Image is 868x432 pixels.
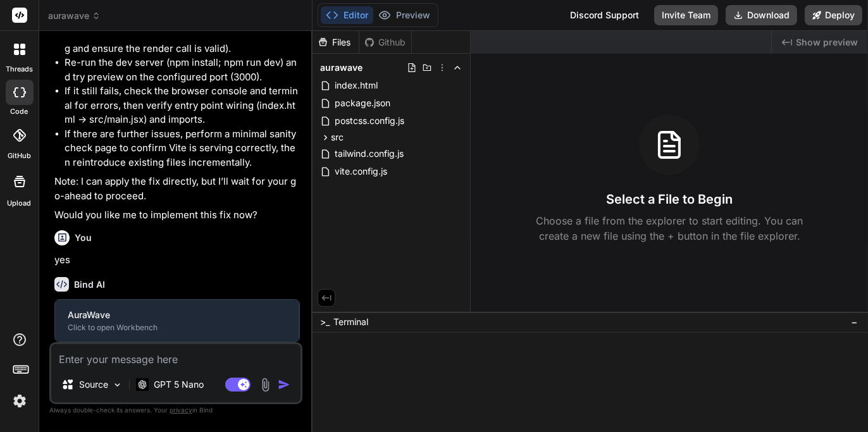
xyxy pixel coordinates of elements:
[65,56,300,84] li: Re-run the dev server (npm install; npm run dev) and try preview on the configured port (3000).
[170,406,192,414] span: privacy
[848,312,860,332] button: −
[75,231,92,244] h6: You
[851,316,858,328] span: −
[74,278,105,291] h6: Bind AI
[320,61,363,74] span: aurawave
[333,78,379,93] span: index.html
[54,208,300,223] p: Would you like me to implement this fix now?
[55,300,299,342] button: AuraWaveClick to open Workbench
[65,127,300,170] li: If there are further issues, perform a minimal sanity check page to confirm Vite is serving corre...
[136,378,149,390] img: GPT 5 Nano
[313,36,359,49] div: Files
[562,5,647,25] div: Discord Support
[373,6,435,24] button: Preview
[11,106,28,117] label: code
[278,378,290,391] img: icon
[320,316,330,328] span: >_
[8,151,31,161] label: GitHub
[54,253,300,268] p: yes
[333,96,392,111] span: package.json
[54,175,300,203] p: Note: I can apply the fix directly, but I’ll wait for your go-ahead to proceed.
[331,131,344,144] span: src
[49,404,302,416] p: Always double-check its answers. Your in Bind
[68,309,286,321] div: AuraWave
[726,5,797,25] button: Download
[9,390,30,412] img: settings
[321,6,373,24] button: Editor
[79,378,108,391] p: Source
[6,64,33,75] label: threads
[68,323,286,333] div: Click to open Workbench
[333,316,368,328] span: Terminal
[65,84,300,127] li: If it still fails, check the browser console and terminal for errors, then verify entry point wir...
[359,36,411,49] div: Github
[333,164,388,179] span: vite.config.js
[796,36,858,49] span: Show preview
[528,213,811,244] p: Choose a file from the explorer to start editing. You can create a new file using the + button in...
[48,9,101,22] span: aurawave
[333,113,406,128] span: postcss.config.js
[154,378,204,391] p: GPT 5 Nano
[606,190,733,208] h3: Select a File to Begin
[654,5,718,25] button: Invite Team
[333,146,405,161] span: tailwind.config.js
[805,5,862,25] button: Deploy
[258,378,273,392] img: attachment
[112,380,123,390] img: Pick Models
[8,198,32,209] label: Upload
